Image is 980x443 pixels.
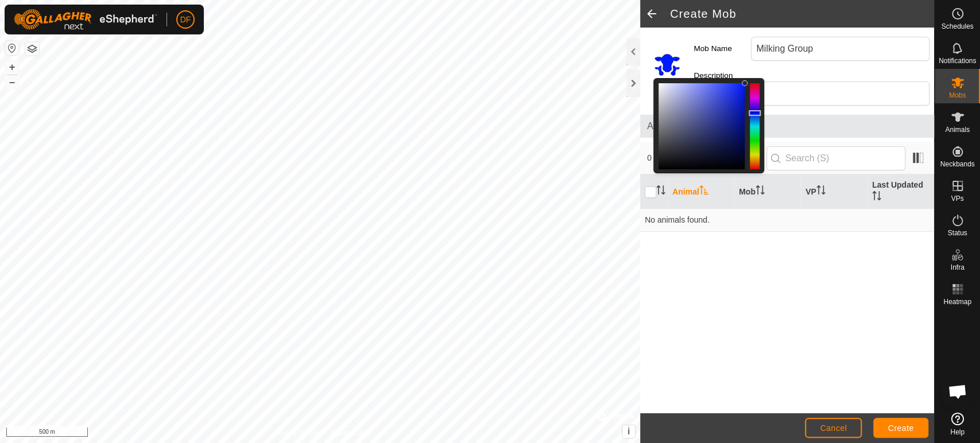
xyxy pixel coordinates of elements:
[656,187,665,196] p-sorticon: Activate to sort
[943,298,971,305] span: Heatmap
[949,92,966,99] span: Mobs
[951,195,963,202] span: VPs
[945,126,970,133] span: Animals
[888,423,914,433] span: Create
[694,37,751,61] label: Mob Name
[647,152,766,164] span: 0 selected of 0
[950,264,964,271] span: Infra
[939,57,976,64] span: Notifications
[935,408,980,440] a: Help
[940,374,975,409] a: Open chat
[756,187,765,196] p-sorticon: Activate to sort
[647,119,927,133] span: Animals
[940,161,974,168] span: Neckbands
[5,75,19,89] button: –
[947,230,967,236] span: Status
[734,174,801,209] th: Mob
[5,60,19,74] button: +
[941,23,973,30] span: Schedules
[805,418,862,438] button: Cancel
[640,209,934,232] td: No animals found.
[14,9,157,30] img: Gallagher Logo
[820,423,847,433] span: Cancel
[5,41,19,55] button: Reset Map
[331,428,365,438] a: Contact Us
[274,428,317,438] a: Privacy Policy
[950,429,964,436] span: Help
[622,425,635,438] button: i
[699,187,708,196] p-sorticon: Activate to sort
[670,7,934,21] h2: Create Mob
[180,14,191,26] span: DF
[801,174,867,209] th: VP
[25,42,39,56] button: Map Layers
[867,174,934,209] th: Last Updated
[627,426,630,436] span: i
[873,418,928,438] button: Create
[816,187,826,196] p-sorticon: Activate to sort
[694,70,751,81] label: Description
[766,146,905,170] input: Search (S)
[872,193,881,202] p-sorticon: Activate to sort
[668,174,734,209] th: Animal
